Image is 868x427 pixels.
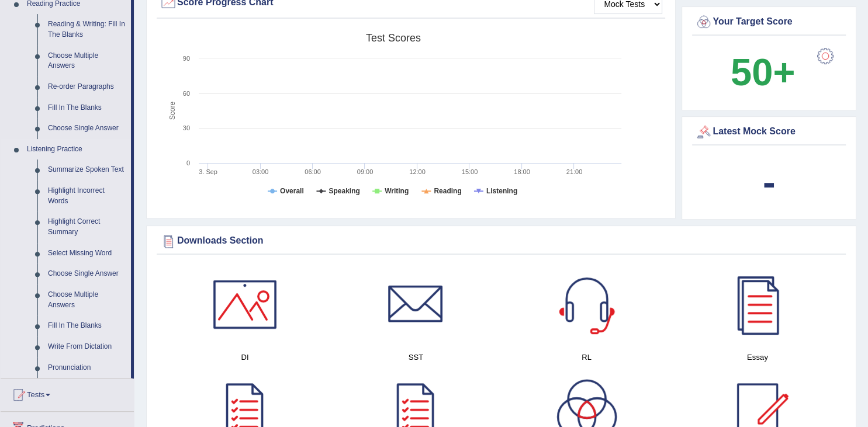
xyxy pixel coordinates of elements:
[43,336,131,357] a: Write From Dictation
[43,284,131,315] a: Choose Multiple Answers
[43,211,131,242] a: Highlight Correct Summary
[22,139,131,160] a: Listening Practice
[43,159,131,180] a: Summarize Spoken Text
[43,46,131,77] a: Choose Multiple Answers
[186,159,190,166] text: 0
[280,187,304,195] tspan: Overall
[409,168,426,175] text: 12:00
[434,187,461,195] tspan: Reading
[329,187,360,195] tspan: Speaking
[462,168,478,175] text: 15:00
[763,161,776,203] b: -
[43,98,131,119] a: Fill In The Blanks
[695,13,843,31] div: Your Target Score
[43,243,131,264] a: Select Missing Word
[1,379,134,408] a: Tests
[43,263,131,284] a: Choose Single Answer
[43,118,131,139] a: Choose Single Answer
[336,351,495,363] h4: SST
[43,315,131,336] a: Fill In The Blanks
[168,102,177,120] tspan: Score
[507,351,666,363] h4: RL
[43,14,131,45] a: Reading & Writing: Fill In The Blanks
[165,351,324,363] h4: DI
[43,180,131,211] a: Highlight Incorrect Words
[199,168,217,175] tspan: 3. Sep
[43,77,131,98] a: Re-order Paragraphs
[183,124,190,131] text: 30
[514,168,530,175] text: 18:00
[160,232,843,250] div: Downloads Section
[678,351,837,363] h4: Essay
[385,187,409,195] tspan: Writing
[366,32,421,44] tspan: Test scores
[305,168,321,175] text: 06:00
[253,168,269,175] text: 03:00
[183,55,190,62] text: 90
[695,123,843,141] div: Latest Mock Score
[357,168,374,175] text: 09:00
[566,168,583,175] text: 21:00
[183,90,190,97] text: 60
[43,357,131,379] a: Pronunciation
[731,51,795,93] b: 50+
[486,187,517,195] tspan: Listening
